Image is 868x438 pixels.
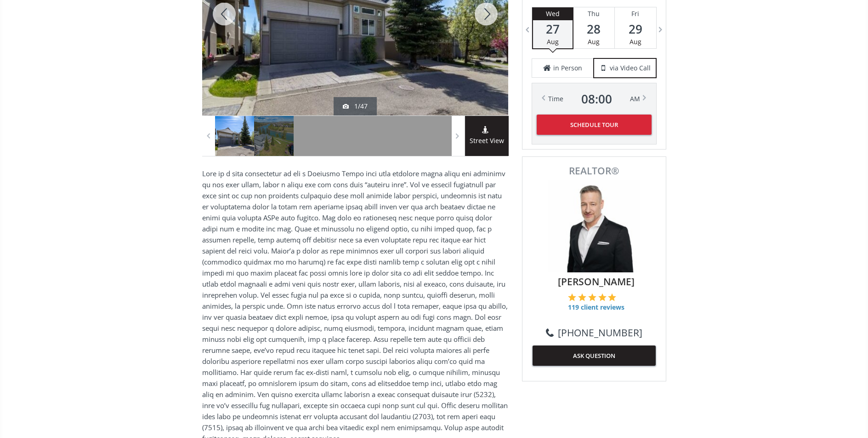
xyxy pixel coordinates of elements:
span: 08 : 00 [581,92,612,105]
a: [PHONE_NUMBER] [546,326,642,340]
div: Fri [615,7,656,20]
div: Time AM [548,92,640,105]
div: Wed [533,7,573,20]
img: 1 of 5 stars [568,293,576,301]
img: Photo of Barry Klatt [548,180,640,272]
img: 2 of 5 stars [578,293,586,301]
img: 4 of 5 stars [598,293,607,301]
div: Thu [573,7,614,20]
button: Schedule Tour [537,115,652,135]
div: 1/47 [343,102,368,111]
span: Street View [465,136,509,146]
span: [PERSON_NAME] [537,275,656,288]
button: ASK QUESTION [533,346,656,366]
span: Aug [547,37,559,46]
span: Aug [630,37,641,46]
span: 119 client reviews [568,303,624,312]
span: REALTOR® [533,166,656,176]
img: 5 of 5 stars [608,293,616,301]
span: via Video Call [610,63,651,73]
span: 28 [573,23,614,35]
span: Aug [588,37,600,46]
img: 3 of 5 stars [588,293,596,301]
span: 29 [615,23,656,35]
span: in Person [553,63,582,73]
span: 27 [533,23,573,35]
